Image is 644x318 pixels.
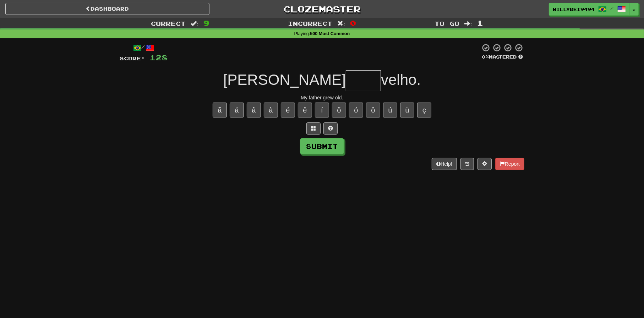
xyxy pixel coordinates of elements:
[349,103,363,117] button: ó
[203,19,209,27] span: 9
[495,158,524,170] button: Report
[191,21,198,27] span: :
[332,103,346,117] button: õ
[400,103,414,117] button: ü
[120,94,524,101] div: My father grew old.
[464,21,472,27] span: :
[223,71,346,88] span: [PERSON_NAME]
[149,53,168,62] span: 128
[553,6,595,12] span: willyrei9494
[480,54,524,60] div: Mastered
[610,6,614,11] span: /
[306,122,321,135] button: Switch sentence to multiple choice alt+p
[323,122,338,135] button: Single letter hint - you only get 1 per sentence and score half the points! alt+h
[432,158,457,170] button: Help!
[310,31,350,36] strong: 500 Most Common
[315,103,329,117] button: í
[264,103,278,117] button: à
[383,103,397,117] button: ú
[247,103,261,117] button: â
[298,103,312,117] button: ê
[381,71,421,88] span: velho.
[417,103,431,117] button: ç
[477,19,483,27] span: 1
[300,138,344,154] button: Submit
[460,158,474,170] button: Round history (alt+y)
[120,55,145,61] span: Score:
[366,103,380,117] button: ô
[281,103,295,117] button: é
[549,3,630,16] a: willyrei9494 /
[220,3,424,15] a: Clozemaster
[230,103,244,117] button: á
[288,20,333,27] span: Incorrect
[482,54,489,60] span: 0 %
[5,3,209,15] a: Dashboard
[213,103,227,117] button: ã
[120,43,168,52] div: /
[151,20,186,27] span: Correct
[435,20,459,27] span: To go
[350,19,356,27] span: 0
[338,21,345,27] span: :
